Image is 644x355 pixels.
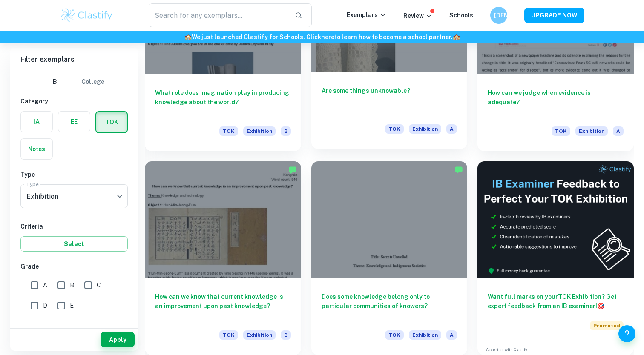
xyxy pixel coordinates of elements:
span: TOK [219,126,238,136]
img: Thumbnail [477,161,634,278]
label: Type [26,180,39,188]
span: Exhibition [409,124,441,134]
span: C [97,281,101,290]
a: here [321,34,334,40]
div: Exhibition [20,184,128,208]
button: Apply [101,332,135,347]
h6: [DEMOGRAPHIC_DATA] [494,11,504,20]
button: IB [44,72,64,92]
span: Promoted [590,321,624,330]
span: 🎯 [597,303,604,309]
h6: How can we know that current knowledge is an improvement upon past knowledge? [155,292,291,320]
span: Exhibition [243,330,276,340]
a: How can we know that current knowledge is an improvement upon past knowledge?TOKExhibitionB [145,161,301,355]
span: E [70,301,74,310]
h6: Want full marks on your TOK Exhibition ? Get expert feedback from an IB examiner! [488,292,624,311]
button: Notes [21,139,52,159]
span: 🏫 [184,34,192,40]
button: EE [58,112,90,132]
span: TOK [219,330,238,340]
a: Want full marks on yourTOK Exhibition? Get expert feedback from an IB examiner!PromotedAdvertise ... [477,161,634,355]
span: B [70,281,74,290]
h6: What role does imagination play in producing knowledge about the world? [155,88,291,116]
span: B [281,126,291,136]
h6: Does some knowledge belong only to particular communities of knowers? [322,292,457,320]
h6: How can we judge when evidence is adequate? [488,88,624,116]
button: Select [20,236,128,252]
h6: Criteria [20,222,128,231]
button: Help and Feedback [618,325,635,342]
h6: Grade [20,262,128,271]
p: Review [403,11,432,20]
button: TOK [96,112,127,132]
span: 🏫 [453,34,460,40]
h6: Type [20,170,128,179]
span: Exhibition [575,126,608,136]
div: Filter type choice [44,72,104,92]
span: Exhibition [409,330,441,340]
h6: We just launched Clastify for Schools. Click to learn how to become a school partner. [2,32,642,42]
img: Marked [454,166,463,174]
span: A [613,126,624,136]
span: B [281,330,291,340]
span: TOK [385,124,404,134]
h6: Filter exemplars [10,48,138,72]
span: D [43,301,47,310]
h6: Session [20,324,128,334]
a: Advertise with Clastify [486,347,527,353]
button: College [81,72,104,92]
button: IA [21,112,52,132]
button: UPGRADE NOW [524,8,584,23]
h6: Are some things unknowable? [322,86,457,114]
h6: Category [20,97,128,106]
span: TOK [385,330,404,340]
span: Exhibition [243,126,276,136]
img: Clastify logo [60,7,114,24]
button: [DEMOGRAPHIC_DATA] [490,7,507,24]
span: A [446,124,457,134]
input: Search for any exemplars... [149,3,288,27]
a: Schools [449,12,473,19]
span: A [446,330,457,340]
p: Exemplars [347,10,386,20]
span: A [43,281,47,290]
a: Does some knowledge belong only to particular communities of knowers?TOKExhibitionA [311,161,468,355]
img: Marked [288,166,297,174]
span: TOK [552,126,570,136]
